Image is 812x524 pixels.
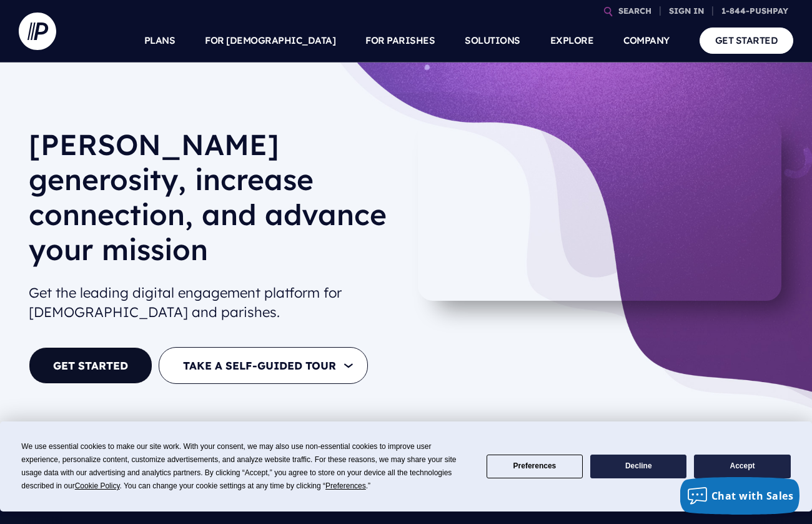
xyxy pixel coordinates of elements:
[465,19,520,63] a: SOLUTIONS
[623,19,670,63] a: COMPANY
[29,127,396,277] h1: [PERSON_NAME] generosity, increase connection, and advance your mission
[550,19,594,63] a: EXPLORE
[680,477,800,515] button: Chat with Sales
[325,481,366,490] span: Preferences
[700,28,794,53] a: GET STARTED
[29,347,152,384] a: GET STARTED
[365,19,435,63] a: FOR PARISHES
[590,455,686,479] button: Decline
[29,278,396,327] h2: Get the leading digital engagement platform for [DEMOGRAPHIC_DATA] and parishes.
[144,19,176,63] a: PLANS
[694,455,790,479] button: Accept
[487,455,583,479] button: Preferences
[159,347,368,384] button: TAKE A SELF-GUIDED TOUR
[205,19,335,63] a: FOR [DEMOGRAPHIC_DATA]
[21,440,471,493] div: We use essential cookies to make our site work. With your consent, we may also use non-essential ...
[711,489,794,503] span: Chat with Sales
[75,481,120,490] span: Cookie Policy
